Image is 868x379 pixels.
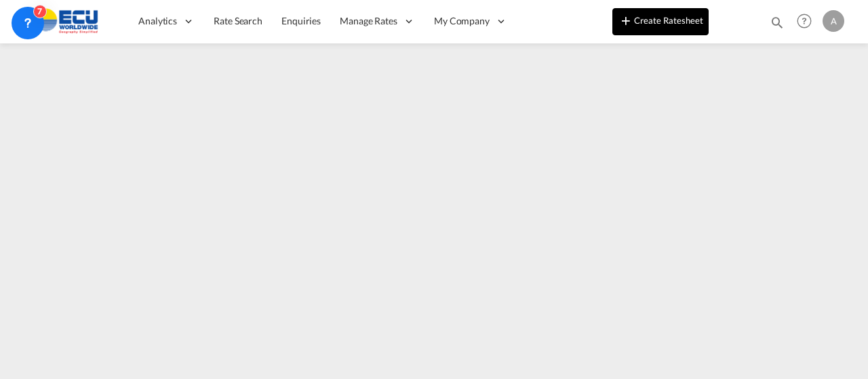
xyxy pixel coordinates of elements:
[770,15,785,30] md-icon: icon-magnify
[138,14,177,28] span: Analytics
[612,8,709,35] button: icon-plus 400-fgCreate Ratesheet
[823,10,844,32] div: A
[618,12,634,28] md-icon: icon-plus 400-fg
[20,6,112,37] img: 6cccb1402a9411edb762cf9624ab9cda.png
[793,9,816,33] span: Help
[340,14,397,28] span: Manage Rates
[214,15,262,26] span: Rate Search
[281,15,321,26] span: Enquiries
[770,15,785,35] div: icon-magnify
[434,14,490,28] span: My Company
[793,9,823,34] div: Help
